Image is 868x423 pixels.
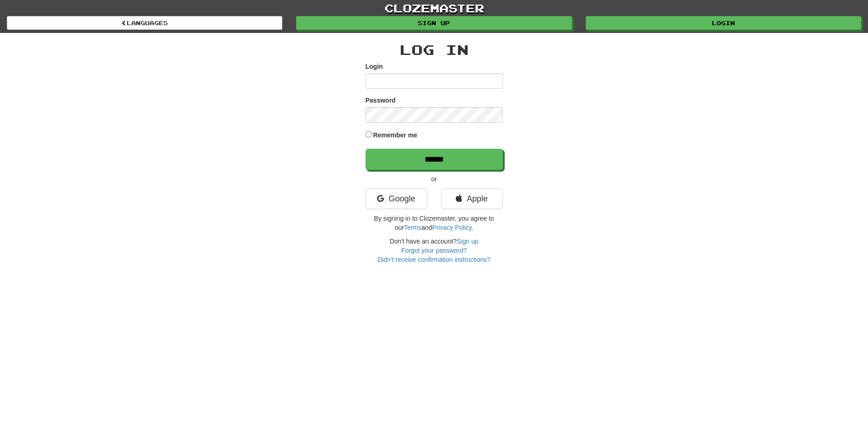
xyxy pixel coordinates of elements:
a: Privacy Policy [432,224,471,231]
h2: Log In [366,42,503,57]
a: Sign up [457,238,478,245]
a: Sign up [296,16,571,30]
div: Don't have an account? [366,237,503,264]
a: Login [586,16,861,30]
label: Password [366,96,396,105]
a: Terms [404,224,421,231]
label: Login [366,62,383,71]
a: Apple [441,188,503,209]
a: Google [366,188,427,209]
label: Remember me [373,130,417,140]
a: Didn't receive confirmation instructions? [377,256,491,263]
a: Languages [7,16,282,30]
p: By signing in to Clozemaster, you agree to our and . [366,214,503,232]
p: or [366,174,503,184]
a: Forgot your password? [401,247,467,254]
